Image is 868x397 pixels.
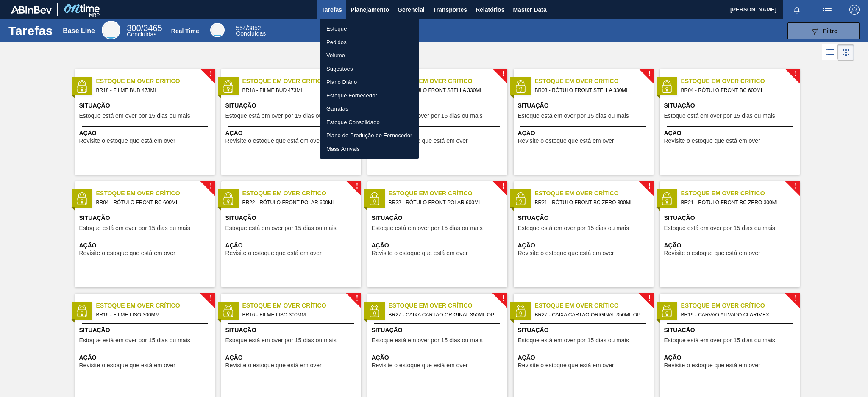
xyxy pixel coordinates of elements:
[320,62,419,76] a: Sugestões
[320,22,419,36] a: Estoque
[320,36,419,49] a: Pedidos
[320,75,419,89] a: Plano Diário
[320,142,419,156] a: Mass Arrivals
[320,116,419,129] a: Estoque Consolidado
[320,49,419,62] a: Volume
[320,89,419,103] a: Estoque Fornecedor
[320,102,419,116] a: Garrafas
[320,129,419,142] a: Plano de Produção do Fornecedor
